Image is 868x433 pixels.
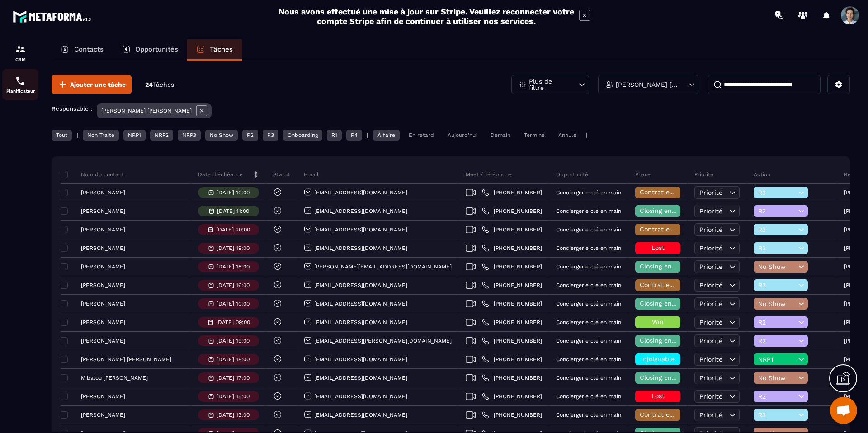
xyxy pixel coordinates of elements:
div: Non Traité [83,130,119,141]
p: Contacts [74,45,104,53]
p: [DATE] 10:00 [217,301,250,307]
div: NRP2 [150,130,173,141]
span: Ajouter une tâche [70,80,126,89]
p: [PERSON_NAME] [PERSON_NAME] [101,108,192,114]
span: Priorité [699,226,722,233]
span: R2 [758,337,796,344]
p: 24 [145,80,174,89]
span: Priorité [699,263,722,270]
div: Tout [52,130,72,141]
p: Tâches [210,45,233,53]
span: | [478,393,480,400]
div: NRP1 [123,130,146,141]
span: No Show [758,300,796,307]
div: NRP3 [178,130,201,141]
p: [DATE] 11:00 [217,208,249,214]
p: [DATE] 09:00 [216,319,250,325]
p: [PERSON_NAME] [81,282,125,288]
p: Conciergerie clé en main [556,319,621,325]
span: | [478,226,480,233]
span: Priorité [699,300,722,307]
p: Conciergerie clé en main [556,393,621,400]
span: Contrat envoyé [640,281,687,288]
span: Closing en cours [640,300,691,307]
div: R4 [346,130,362,141]
span: Priorité [699,282,722,289]
span: | [478,412,480,419]
span: Lost [651,392,665,400]
div: R2 [242,130,258,141]
a: Tâches [187,39,242,61]
span: | [478,356,480,363]
span: | [478,264,480,270]
a: [PHONE_NUMBER] [482,189,542,196]
p: Priorité [694,171,713,178]
span: Contrat envoyé [640,188,687,196]
p: [DATE] 13:00 [217,412,250,418]
div: R3 [263,130,278,141]
div: Terminé [519,130,549,141]
a: [PHONE_NUMBER] [482,374,542,381]
span: Lost [651,244,665,251]
p: [DATE] 18:00 [217,356,250,362]
span: Priorité [699,207,722,215]
img: scheduler [15,75,26,86]
a: [PHONE_NUMBER] [482,282,542,289]
p: Plus de filtre [529,78,569,91]
a: formationformationCRM [2,37,38,69]
span: | [478,189,480,196]
a: Contacts [52,39,113,61]
span: | [478,245,480,252]
span: R2 [758,319,796,326]
a: schedulerschedulerPlanificateur [2,69,38,100]
p: [DATE] 15:00 [217,393,250,400]
span: Priorité [699,337,722,344]
p: [PERSON_NAME] [81,264,125,270]
span: Priorité [699,393,722,400]
span: | [478,208,480,215]
span: R3 [758,189,796,196]
img: logo [13,8,94,25]
p: [DATE] 10:00 [217,189,250,196]
div: R1 [327,130,342,141]
p: Conciergerie clé en main [556,282,621,288]
span: R3 [758,226,796,233]
h2: Nous avons effectué une mise à jour sur Stripe. Veuillez reconnecter votre compte Stripe afin de ... [278,7,575,26]
p: Meet / Téléphone [466,171,512,178]
p: [PERSON_NAME] [81,245,125,251]
p: Phase [635,171,651,178]
p: Conciergerie clé en main [556,226,621,233]
span: Priorité [699,189,722,196]
p: Conciergerie clé en main [556,189,621,196]
span: | [478,375,480,381]
span: Priorité [699,356,722,363]
p: Email [304,171,319,178]
span: | [478,301,480,307]
p: [PERSON_NAME] [PERSON_NAME] [616,81,679,88]
span: Closing en cours [640,263,691,270]
p: [PERSON_NAME] [81,319,125,325]
a: [PHONE_NUMBER] [482,300,542,307]
p: Conciergerie clé en main [556,412,621,418]
div: Onboarding [283,130,322,141]
p: [PERSON_NAME] [81,393,125,400]
div: En retard [404,130,439,141]
p: Conciergerie clé en main [556,245,621,251]
span: No Show [758,374,796,381]
p: | [585,132,587,138]
a: [PHONE_NUMBER] [482,319,542,326]
p: [DATE] 20:00 [216,226,250,233]
span: Closing en cours [640,207,691,214]
span: Win [652,318,664,325]
span: | [478,319,480,326]
p: | [76,132,78,138]
p: | [367,132,368,138]
span: Priorité [699,319,722,326]
span: | [478,282,480,289]
button: Ajouter une tâche [52,75,132,94]
div: Ouvrir le chat [830,397,857,424]
p: [PERSON_NAME] [PERSON_NAME] [81,356,171,362]
p: Statut [273,171,290,178]
p: Responsable : [52,105,92,112]
span: R2 [758,207,796,215]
